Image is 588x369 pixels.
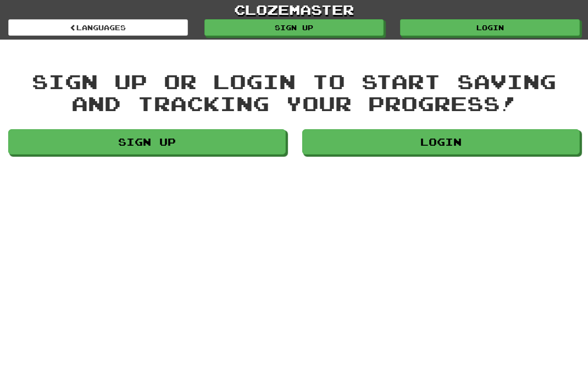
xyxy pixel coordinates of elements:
[302,129,580,155] a: Login
[8,70,580,114] div: Sign up or login to start saving and tracking your progress!
[8,129,286,155] a: Sign up
[400,19,580,36] a: Login
[204,19,384,36] a: Sign up
[8,19,188,36] a: Languages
